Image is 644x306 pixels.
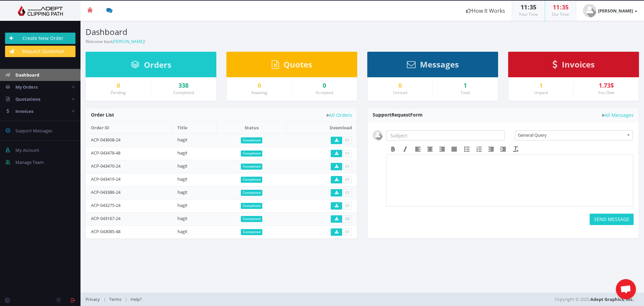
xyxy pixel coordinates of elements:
span: Completed [241,229,263,235]
a: 0 [297,82,352,89]
small: Your Time [519,11,538,17]
a: Quotes [272,63,312,69]
a: Open chat [616,279,636,299]
div: Align right [436,145,448,154]
div: 1 [438,82,493,89]
span: 11 [553,3,559,11]
span: Completed [241,203,263,209]
span: Completed [241,150,263,157]
a: All Messages [602,113,634,118]
a: Terms [106,296,125,302]
img: user_default.jpg [373,130,383,140]
iframe: Rich Text Area. Press ALT-F9 for menu. Press ALT-F10 for toolbar. Press ALT-0 for help [387,155,633,206]
div: Align center [424,145,436,154]
th: Status [217,122,286,134]
a: ACP-043275-24 [91,202,120,208]
div: Increase indent [497,145,509,154]
a: [PERSON_NAME] [576,1,644,21]
span: Invoices [562,59,595,70]
h3: Dashboard [86,28,357,36]
div: Decrease indent [485,145,497,154]
span: Request [391,112,410,118]
div: Italic [399,145,411,154]
a: hagit [177,176,187,182]
div: Bold [387,145,399,154]
a: 0 [232,82,286,89]
small: Accepted [316,90,333,95]
a: hagit [177,215,187,221]
a: 0 [91,82,146,89]
th: Download [286,122,357,134]
span: Support Messages [15,128,52,134]
th: Title [172,122,217,134]
a: Privacy [86,296,103,302]
a: ACP-043085-48 [91,228,120,234]
span: Completed [241,164,263,170]
span: Completed [241,177,263,183]
span: Completed [241,190,263,196]
span: Support Form [373,112,423,118]
a: Adept Graphics, Inc. [590,296,634,302]
span: Copyright © 2025, [554,296,634,303]
span: General Query [518,131,624,139]
th: Order ID [86,122,172,134]
small: Unpaid [534,90,548,95]
button: SEND MESSAGE [590,214,634,225]
span: 35 [530,3,536,11]
a: hagit [177,150,187,156]
a: 1 [514,82,568,89]
span: Order List [91,112,114,118]
span: Completed [241,216,263,222]
small: Awaiting [251,90,267,95]
a: 338 [156,82,211,89]
div: Align left [412,145,424,154]
span: Completed [241,137,263,143]
a: Messages [407,63,459,69]
input: Subject [386,130,505,140]
small: You Owe [598,90,614,95]
span: : [527,3,530,11]
span: 35 [562,3,569,11]
a: 0 [373,82,427,89]
small: Welcome back ! [86,39,145,44]
a: Orders [131,63,171,69]
img: Adept Graphics [5,6,75,16]
a: Create New Order [5,33,75,44]
small: Total [461,90,470,95]
a: ACP-043478-48 [91,150,120,156]
div: Clear formatting [510,145,522,154]
strong: [PERSON_NAME] [598,8,633,14]
a: ACP-043167-24 [91,215,120,221]
div: Justify [448,145,460,154]
span: 11 [521,3,527,11]
div: Bullet list [461,145,473,154]
a: Help? [127,296,145,302]
div: | | [86,293,454,306]
a: ACP-043419-24 [91,176,120,182]
small: Pending [111,90,126,95]
a: hagit [177,137,187,143]
a: hagit [177,228,187,234]
span: Quotes [283,59,312,70]
a: hagit [177,202,187,208]
a: ACP-043608-24 [91,137,120,143]
a: ACP-043386-24 [91,189,120,195]
small: Unread [393,90,407,95]
a: All Orders [326,113,352,118]
div: 1.73$ [579,82,634,89]
div: Numbered list [473,145,485,154]
span: Quotations [15,96,40,102]
a: [PERSON_NAME] [113,39,144,44]
span: Messages [420,59,459,70]
a: ACP-043470-24 [91,163,120,169]
small: Completed [173,90,194,95]
a: Invoices [552,63,595,69]
img: user_default.jpg [583,4,596,17]
a: hagit [177,189,187,195]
